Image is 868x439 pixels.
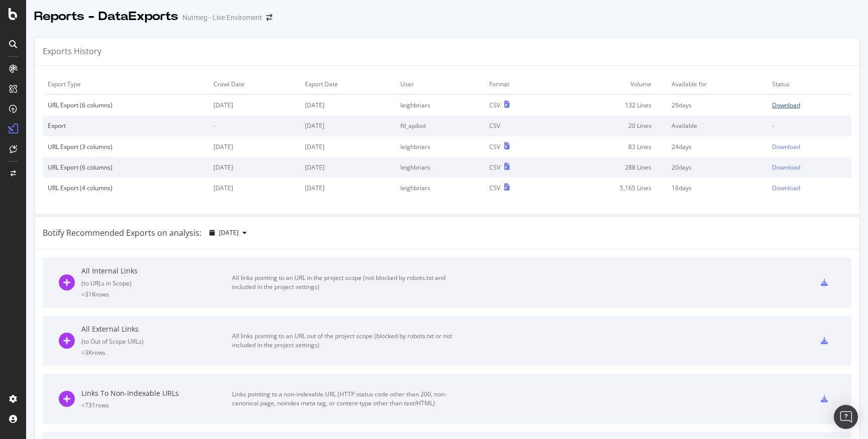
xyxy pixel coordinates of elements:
td: Export Date [300,74,395,95]
div: = 731 rows [81,401,232,409]
div: = 3K rows [81,348,232,357]
div: ( to URLs in Scope ) [81,279,232,287]
div: Download [772,142,800,151]
td: [DATE] [208,157,300,178]
td: 29 days [667,95,767,116]
div: All links pointing to an URL in the project scope (not blocked by robots.txt and included in the ... [232,273,458,291]
span: 2025 Sep. 1st [219,228,239,237]
td: Export Type [43,74,208,95]
td: User [395,74,484,95]
div: Download [772,184,800,192]
div: = 31K rows [81,290,232,299]
td: 5,165 Lines [552,178,667,198]
a: Download [772,142,846,151]
td: Format [484,74,552,95]
div: Download [772,101,800,109]
div: All External Links [81,324,232,334]
td: leighbriars [395,178,484,198]
div: Reports - DataExports [34,8,178,25]
td: [DATE] [300,136,395,157]
div: Nutmeg - Live Enviroment [182,13,262,23]
div: Links To Non-Indexable URLs [81,388,232,398]
td: 132 Lines [552,95,667,116]
div: Download [772,163,800,172]
div: All Internal Links [81,266,232,276]
td: 83 Lines [552,136,667,157]
div: URL Export (3 columns) [48,142,203,151]
div: csv-export [821,395,828,402]
div: CSV [489,184,500,192]
button: [DATE] [205,225,251,241]
div: Botify Recommended Exports on analysis: [43,227,201,239]
div: Available [672,121,762,130]
div: csv-export [821,337,828,344]
td: - [767,115,851,136]
td: [DATE] [208,178,300,198]
td: [DATE] [300,95,395,116]
div: All links pointing to an URL out of the project scope (blocked by robots.txt or not included in t... [232,332,458,350]
td: [DATE] [300,178,395,198]
div: URL Export (6 columns) [48,163,203,172]
a: Download [772,163,846,172]
div: URL Export (6 columns) [48,101,203,109]
div: CSV [489,142,500,151]
div: Open Intercom Messenger [834,405,858,429]
div: Links pointing to a non-indexable URL (HTTP status code other than 200, non-canonical page, noind... [232,390,458,408]
a: Download [772,101,846,109]
div: Export [48,121,203,130]
td: leighbriars [395,136,484,157]
td: Available for [667,74,767,95]
td: 16 days [667,178,767,198]
td: 24 days [667,136,767,157]
div: csv-export [821,279,828,286]
div: arrow-right-arrow-left [266,14,272,21]
div: CSV [489,101,500,109]
td: 288 Lines [552,157,667,178]
td: ftl_apibot [395,115,484,136]
td: Volume [552,74,667,95]
td: leighbriars [395,95,484,116]
td: [DATE] [208,95,300,116]
td: CSV [484,115,552,136]
td: 20 days [667,157,767,178]
div: Exports History [43,46,101,57]
td: - [208,115,300,136]
div: ( to Out of Scope URLs ) [81,337,232,346]
a: Download [772,184,846,192]
td: [DATE] [300,115,395,136]
div: CSV [489,163,500,172]
td: [DATE] [208,136,300,157]
td: leighbriars [395,157,484,178]
td: Crawl Date [208,74,300,95]
td: [DATE] [300,157,395,178]
div: URL Export (4 columns) [48,184,203,192]
td: 20 Lines [552,115,667,136]
td: Status [767,74,851,95]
